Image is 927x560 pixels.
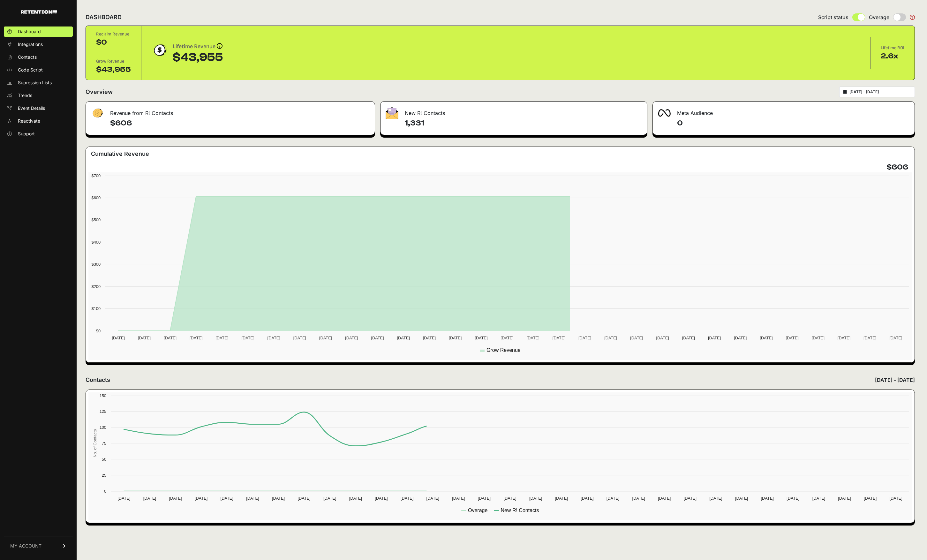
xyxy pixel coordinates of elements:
div: 2.6x [881,51,904,61]
text: [DATE] [658,496,671,501]
text: $700 [92,173,101,178]
text: [DATE] [190,336,202,340]
text: [DATE] [345,336,358,340]
a: Supression Lists [4,78,73,88]
text: [DATE] [682,336,695,340]
text: 100 [100,425,106,430]
text: [DATE] [709,496,722,501]
p: [DATE] - [DATE] [875,376,915,384]
a: Code Script [4,65,73,75]
h3: Cumulative Revenue [91,149,149,158]
text: [DATE] [272,496,285,501]
h2: DASHBOARD [86,13,122,22]
h4: 1,331 [405,118,642,128]
span: Dashboard [18,28,41,35]
text: [DATE] [241,336,254,340]
span: MY ACCOUNT [10,543,41,549]
img: Retention.com [21,10,57,14]
text: Grow Revenue [486,347,521,353]
a: Event Details [4,103,73,113]
div: $43,955 [96,64,131,75]
div: $43,955 [173,51,223,64]
text: [DATE] [760,336,772,340]
a: Reactivate [4,116,73,126]
div: New R! Contacts [381,102,647,121]
text: [DATE] [215,336,228,340]
text: [DATE] [426,496,439,501]
text: Overage [468,508,487,513]
text: [DATE] [268,336,280,340]
a: Support [4,129,73,139]
text: [DATE] [293,336,306,340]
text: [DATE] [708,336,721,340]
text: $100 [92,306,101,311]
text: [DATE] [812,496,825,501]
text: 125 [100,409,106,414]
text: $300 [92,262,101,267]
span: Contacts [18,54,37,60]
h2: Overview [86,87,113,96]
img: fa-dollar-13500eef13a19c4ab2b9ed9ad552e47b0d9fc28b02b83b90ba0e00f96d6372e9.png [91,107,104,119]
text: [DATE] [169,496,182,501]
text: [DATE] [164,336,177,340]
text: 50 [102,457,106,462]
text: [DATE] [889,336,902,340]
text: [DATE] [349,496,362,501]
div: Lifetime ROI [881,45,904,51]
text: [DATE] [503,496,516,501]
text: [DATE] [761,496,773,501]
text: [DATE] [553,336,565,340]
a: Trends [4,90,73,101]
span: Overage [869,13,889,21]
text: [DATE] [890,496,902,501]
div: Revenue from R! Contacts [86,102,375,121]
text: [DATE] [371,336,384,340]
text: $0 [96,329,101,333]
img: fa-meta-2f981b61bb99beabf952f7030308934f19ce035c18b003e963880cc3fabeebb7.png [658,109,671,117]
h4: $606 [110,118,370,128]
text: [DATE] [401,496,413,501]
text: [DATE] [578,336,591,340]
text: [DATE] [449,336,462,340]
text: [DATE] [397,336,410,340]
text: No. of Contacts [93,429,97,457]
text: $500 [92,217,101,222]
text: [DATE] [786,336,798,340]
a: Contacts [4,52,73,62]
text: [DATE] [735,496,748,501]
span: Trends [18,92,32,99]
a: MY ACCOUNT [4,536,73,556]
text: [DATE] [630,336,643,340]
text: 25 [102,473,106,478]
span: Support [18,131,35,137]
text: [DATE] [734,336,747,340]
text: 0 [104,489,106,494]
text: [DATE] [423,336,436,340]
text: [DATE] [607,496,619,501]
a: Integrations [4,39,73,49]
text: [DATE] [656,336,669,340]
text: [DATE] [555,496,568,501]
text: [DATE] [112,336,124,340]
text: [DATE] [298,496,310,501]
div: Grow Revenue [96,58,131,64]
text: [DATE] [863,336,876,340]
text: [DATE] [581,496,593,501]
text: New R! Contacts [501,508,539,513]
text: $600 [92,195,101,200]
span: Event Details [18,105,45,111]
text: 75 [102,441,106,446]
text: [DATE] [604,336,617,340]
text: [DATE] [475,336,487,340]
text: [DATE] [787,496,799,501]
text: [DATE] [117,496,130,501]
span: Supression Lists [18,79,52,86]
h4: 0 [677,118,909,128]
text: [DATE] [632,496,645,501]
span: Reactivate [18,118,40,124]
text: [DATE] [527,336,539,340]
text: [DATE] [501,336,513,340]
text: [DATE] [375,496,388,501]
text: [DATE] [319,336,332,340]
div: Reclaim Revenue [96,31,131,37]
